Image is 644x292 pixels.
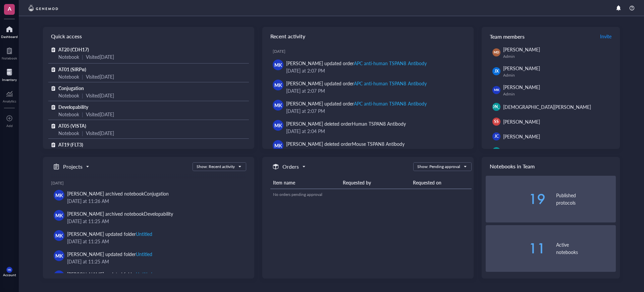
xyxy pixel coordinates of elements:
div: Account [3,273,16,277]
span: SS [494,119,499,125]
div: Human TSPAN8 Antibody [352,120,406,127]
div: [PERSON_NAME] archived notebook [67,210,173,217]
div: Inventory [2,78,17,82]
div: Conjugation [144,190,169,197]
div: | [82,129,83,137]
a: MK[PERSON_NAME] updated folderUntitled[DATE] at 11:25 AM [51,248,246,268]
div: Analytics [3,99,16,103]
div: Admin [503,91,613,97]
th: Requested by [340,176,410,189]
th: Item name [270,176,340,189]
span: JW [494,149,499,154]
span: MK [274,81,282,89]
span: MK [55,252,63,259]
div: Notebook [58,53,79,60]
div: [PERSON_NAME] updated order [286,80,427,87]
a: Inventory [2,67,17,82]
span: [PERSON_NAME] [480,104,513,110]
th: Requested on [410,176,472,189]
div: Visited [DATE] [86,111,114,118]
span: AT19 (FLT3) [58,141,83,148]
div: Notebook [58,73,79,80]
span: MK [274,122,282,129]
div: Notebook [2,56,17,60]
div: | [82,111,83,118]
div: [DATE] at 11:25 AM [67,258,241,265]
div: Visited [DATE] [86,73,114,80]
span: [PERSON_NAME] [503,84,540,90]
div: APC anti-human TSPAN8 Antibody [354,60,426,67]
div: Notebook [58,92,79,99]
span: [DEMOGRAPHIC_DATA][PERSON_NAME] [503,103,591,110]
div: [DATE] [51,180,246,186]
h5: Orders [282,163,299,171]
div: Developability [144,210,173,217]
div: Recent activity [262,27,474,46]
div: [DATE] at 2:07 PM [286,67,463,74]
div: Untitled [136,231,152,237]
div: APC anti-human TSPAN8 Antibody [354,80,426,87]
span: JC [494,133,499,139]
span: MK [274,61,282,69]
span: Developability [58,103,88,110]
div: Team members [482,27,620,46]
div: | [82,92,83,99]
span: A [8,4,11,13]
div: [PERSON_NAME] updated order [286,100,427,107]
span: [PERSON_NAME] [503,65,540,72]
div: [PERSON_NAME] updated folder [67,230,152,238]
div: Add [6,124,13,128]
div: Admin [503,73,613,78]
div: Notebooks in Team [482,157,620,176]
a: MK[PERSON_NAME] updated orderAPC anti-human TSPAN8 Antibody[DATE] at 2:07 PM [268,57,468,77]
div: [PERSON_NAME] deleted order [286,120,406,127]
span: [PERSON_NAME] [503,133,540,140]
span: MK [274,101,282,109]
span: Conjugation [58,85,84,91]
div: [DATE] at 2:04 PM [286,127,463,135]
span: [PERSON_NAME] [503,148,540,155]
div: | [82,73,83,80]
span: AT01 (SIRPα) [58,66,86,73]
div: No orders pending approval [273,192,469,198]
div: [DATE] at 11:25 AM [67,238,241,245]
div: Dashboard [1,35,18,39]
span: MD [494,50,499,55]
span: MK [55,192,63,199]
span: MK [55,232,63,239]
a: Analytics [3,88,16,103]
div: [DATE] at 2:07 PM [286,107,463,115]
img: genemod-logo [27,4,60,12]
div: 11 [486,242,545,255]
a: Dashboard [1,24,18,39]
span: MK [494,88,499,92]
div: [DATE] at 11:26 AM [67,197,241,205]
div: Admin [503,54,613,59]
div: [PERSON_NAME] archived notebook [67,190,169,197]
span: MK [55,212,63,219]
div: Published protocols [556,192,616,206]
div: Quick access [43,27,254,46]
div: Visited [DATE] [86,92,114,99]
a: MK[PERSON_NAME] updated orderAPC anti-human TSPAN8 Antibody[DATE] at 2:07 PM [268,77,468,97]
button: Invite [600,31,612,42]
div: [DATE] [273,49,468,54]
span: AT20 (CDH17) [58,46,89,53]
div: Notebook [58,111,79,118]
div: Untitled [136,251,152,257]
a: Notebook [2,45,17,60]
span: MK [8,268,11,271]
div: Show: Recent activity [197,164,235,170]
span: AT05 (VISTA) [58,122,86,129]
span: [PERSON_NAME] [503,46,540,53]
div: Visited [DATE] [86,129,114,137]
span: Invite [600,33,611,40]
div: Show: Pending approval [417,164,460,170]
div: APC anti-human TSPAN8 Antibody [354,100,426,107]
h5: Projects [63,163,83,171]
div: 19 [486,192,545,206]
div: [PERSON_NAME] updated folder [67,250,152,258]
div: Visited [DATE] [86,53,114,60]
div: Active notebooks [556,241,616,256]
